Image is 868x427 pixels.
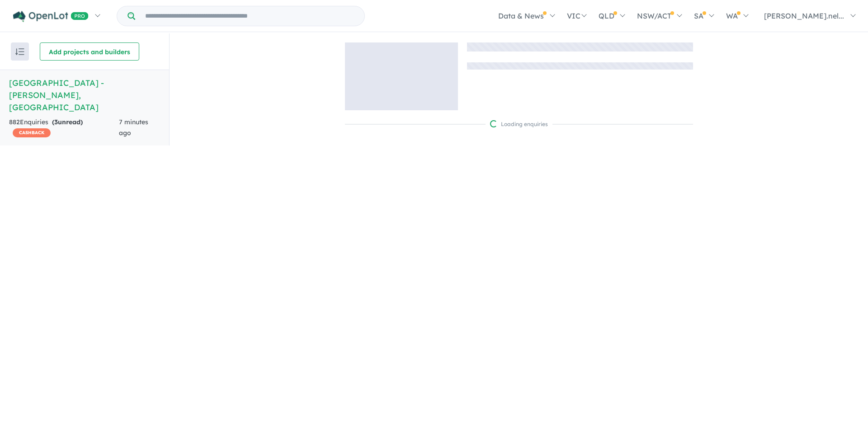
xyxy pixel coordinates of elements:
[13,128,51,137] span: CASHBACK
[52,118,83,126] strong: ( unread)
[15,48,24,55] img: sort.svg
[764,11,844,20] span: [PERSON_NAME].nel...
[13,11,89,22] img: Openlot PRO Logo White
[119,118,148,137] span: 7 minutes ago
[54,118,58,126] span: 3
[490,120,548,129] div: Loading enquiries
[9,77,160,113] h5: [GEOGRAPHIC_DATA] - [PERSON_NAME] , [GEOGRAPHIC_DATA]
[137,6,363,26] input: Try estate name, suburb, builder or developer
[40,42,139,61] button: Add projects and builders
[9,117,119,139] div: 882 Enquir ies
